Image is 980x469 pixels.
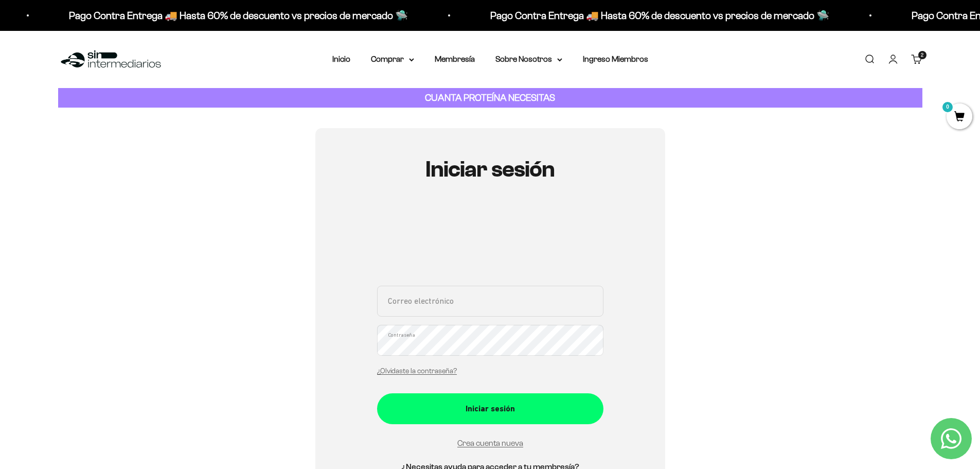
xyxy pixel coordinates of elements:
[398,402,583,415] div: Iniciar sesión
[61,7,400,24] p: Pago Contra Entrega 🚚 Hasta 60% de descuento vs precios de mercado 🛸
[583,55,648,63] a: Ingreso Miembros
[377,393,603,424] button: Iniciar sesión
[921,53,923,58] span: 2
[425,92,555,103] strong: CUANTA PROTEÍNA NECESITAS
[483,7,822,24] p: Pago Contra Entrega 🚚 Hasta 60% de descuento vs precios de mercado 🛸
[377,212,603,273] iframe: Social Login Buttons
[495,53,562,66] summary: Sobre Nosotros
[371,53,414,66] summary: Comprar
[332,55,350,63] a: Inicio
[435,55,475,63] a: Membresía
[457,439,523,447] a: Crea cuenta nueva
[377,367,457,375] a: ¿Olvidaste la contraseña?
[377,157,603,182] h1: Iniciar sesión
[947,112,972,123] a: 0
[941,101,954,113] mark: 0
